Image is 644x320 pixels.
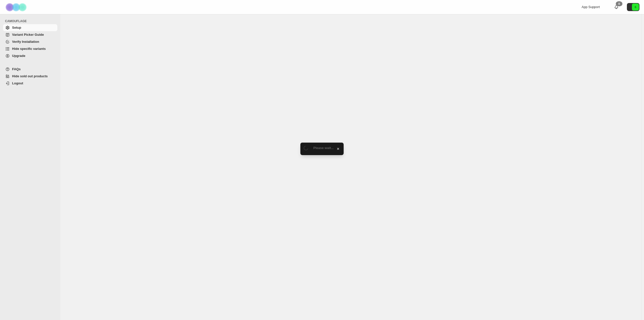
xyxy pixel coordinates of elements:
a: Logout [3,80,57,87]
span: FAQs [12,67,21,71]
a: Upgrade [3,52,57,59]
span: Setup [12,26,21,29]
span: Variant Picker Guide [12,33,44,37]
span: Please wait... [313,146,334,150]
a: Variant Picker Guide [3,31,57,38]
text: 6 [635,6,636,9]
span: Hide sold out products [12,74,48,78]
a: Hide sold out products [3,73,57,80]
span: Upgrade [12,54,25,58]
span: CAMOUFLAGE [5,19,58,23]
a: Hide specific variants [3,45,57,52]
span: Avatar with initials 6 [632,4,639,11]
a: FAQs [3,66,57,73]
span: Verify Installation [12,40,39,44]
a: Setup [3,24,57,31]
span: Hide specific variants [12,47,46,51]
span: Logout [12,81,23,85]
div: 0 [616,1,622,6]
button: Avatar with initials 6 [627,3,639,11]
a: 0 [614,5,619,10]
span: App Support [582,5,600,9]
a: Verify Installation [3,38,57,45]
img: Camouflage [4,0,29,14]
